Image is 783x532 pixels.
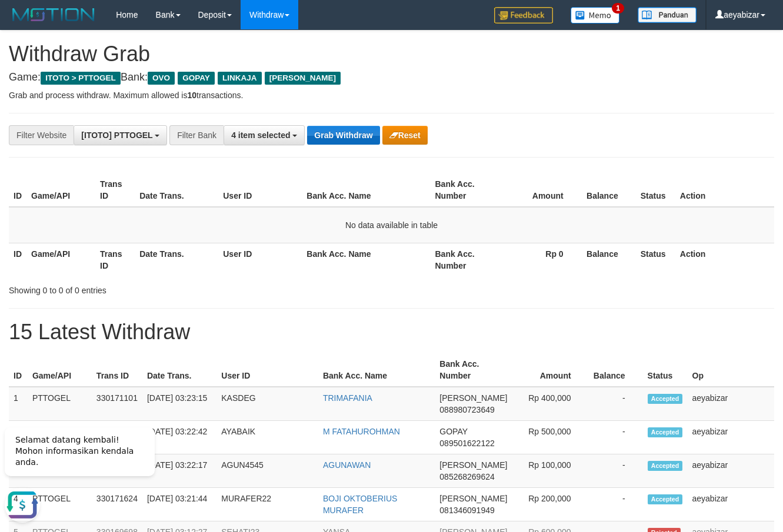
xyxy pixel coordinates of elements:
[218,173,302,207] th: User ID
[216,387,318,421] td: KASDEG
[142,421,216,454] td: [DATE] 03:22:42
[589,353,643,387] th: Balance
[439,460,507,470] span: [PERSON_NAME]
[142,454,216,488] td: [DATE] 03:22:17
[589,387,643,421] td: -
[499,173,581,207] th: Amount
[231,131,290,140] span: 4 item selected
[499,243,581,276] th: Rp 0
[224,125,305,145] button: 4 item selected
[323,393,372,403] a: TRIMAFANIA
[265,72,341,85] span: [PERSON_NAME]
[581,243,636,276] th: Balance
[169,125,224,145] div: Filter Bank
[688,353,774,387] th: Op
[589,421,643,454] td: -
[135,243,218,276] th: Date Trans.
[581,173,636,207] th: Balance
[439,427,467,436] span: GOPAY
[218,243,302,276] th: User ID
[9,6,98,24] img: MOTION_logo.png
[612,3,624,14] span: 1
[439,393,507,403] span: [PERSON_NAME]
[9,280,318,296] div: Showing 0 to 0 of 0 entries
[648,494,683,504] span: Accepted
[439,405,494,414] span: Copy 088980723649 to clipboard
[9,125,74,145] div: Filter Website
[636,173,675,207] th: Status
[636,243,675,276] th: Status
[439,494,507,503] span: [PERSON_NAME]
[9,387,28,421] td: 1
[9,320,774,344] h1: 15 Latest Withdraw
[430,243,499,276] th: Bank Acc. Number
[9,72,774,83] h4: Game: Bank:
[5,71,40,106] button: Open LiveChat chat widget
[307,126,379,145] button: Grab Withdraw
[688,421,774,454] td: aeyabizar
[318,353,435,387] th: Bank Acc. Name
[187,91,196,100] strong: 10
[589,488,643,521] td: -
[323,494,398,515] a: BOJI OKTOBERIUS MURAFER
[512,387,588,421] td: Rp 400,000
[216,421,318,454] td: AYABAIK
[92,387,142,421] td: 330171101
[439,506,494,515] span: Copy 081346091949 to clipboard
[648,461,683,471] span: Accepted
[439,472,494,481] span: Copy 085268269624 to clipboard
[92,353,142,387] th: Trans ID
[675,173,774,207] th: Action
[512,421,588,454] td: Rp 500,000
[9,89,774,101] p: Grab and process withdraw. Maximum allowed is transactions.
[9,353,28,387] th: ID
[494,7,553,24] img: Feedback.jpg
[589,454,643,488] td: -
[302,173,430,207] th: Bank Acc. Name
[648,394,683,404] span: Accepted
[135,173,218,207] th: Date Trans.
[28,353,92,387] th: Game/API
[302,243,430,276] th: Bank Acc. Name
[382,126,428,145] button: Reset
[142,353,216,387] th: Date Trans.
[95,243,135,276] th: Trans ID
[178,72,215,85] span: GOPAY
[435,353,512,387] th: Bank Acc. Number
[688,387,774,421] td: aeyabizar
[512,353,588,387] th: Amount
[142,488,216,521] td: [DATE] 03:21:44
[323,427,400,436] a: M FATAHUROHMAN
[216,353,318,387] th: User ID
[28,387,92,421] td: PTTOGEL
[216,454,318,488] td: AGUN4545
[439,439,494,448] span: Copy 089501622122 to clipboard
[430,173,499,207] th: Bank Acc. Number
[26,173,95,207] th: Game/API
[41,72,121,85] span: ITOTO > PTTOGEL
[15,18,134,50] span: Selamat datang kembali! Mohon informasikan kendala anda.
[323,460,371,470] a: AGUNAWAN
[142,387,216,421] td: [DATE] 03:23:15
[512,488,588,521] td: Rp 200,000
[638,7,697,23] img: panduan.png
[9,42,774,66] h1: Withdraw Grab
[74,125,167,145] button: [ITOTO] PTTOGEL
[81,131,152,140] span: [ITOTO] PTTOGEL
[675,243,774,276] th: Action
[571,7,620,24] img: Button%20Memo.svg
[512,454,588,488] td: Rp 100,000
[218,72,262,85] span: LINKAJA
[9,173,26,207] th: ID
[216,488,318,521] td: MURAFER22
[26,243,95,276] th: Game/API
[9,207,774,243] td: No data available in table
[95,173,135,207] th: Trans ID
[643,353,688,387] th: Status
[148,72,175,85] span: OVO
[9,243,26,276] th: ID
[688,454,774,488] td: aeyabizar
[648,427,683,437] span: Accepted
[688,488,774,521] td: aeyabizar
